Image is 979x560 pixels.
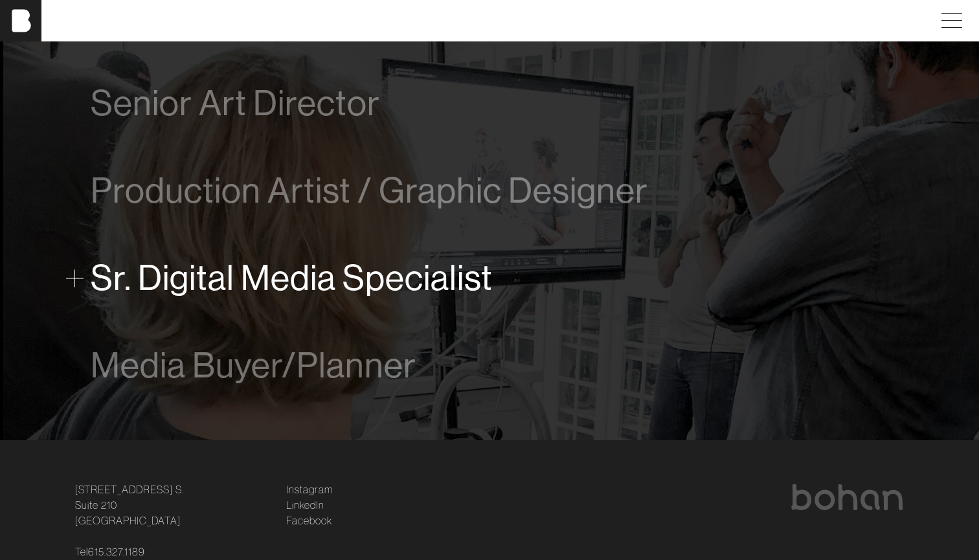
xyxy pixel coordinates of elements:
span: Senior Art Director [91,84,380,123]
span: Sr. Digital Media Specialist [91,258,493,298]
img: bohan logo [790,484,904,510]
a: Facebook [286,513,332,528]
a: LinkedIn [286,497,324,513]
span: Media Buyer/Planner [91,346,416,385]
a: Instagram [286,482,333,497]
span: Production Artist / Graphic Designer [91,171,648,210]
a: 615.327.1189 [88,544,145,559]
a: [STREET_ADDRESS] S.Suite 210[GEOGRAPHIC_DATA] [75,482,184,528]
